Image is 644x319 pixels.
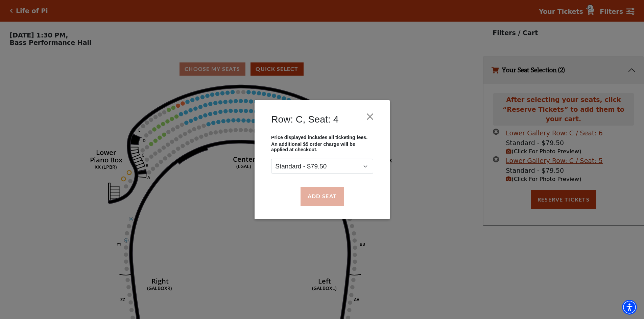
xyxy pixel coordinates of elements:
[300,187,343,206] button: Add Seat
[271,134,373,140] p: Price displayed includes all ticketing fees.
[271,141,373,152] p: An additional $5 order charge will be applied at checkout.
[271,113,339,125] h4: Row: C, Seat: 4
[622,300,637,315] div: Accessibility Menu
[363,110,376,123] button: Close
